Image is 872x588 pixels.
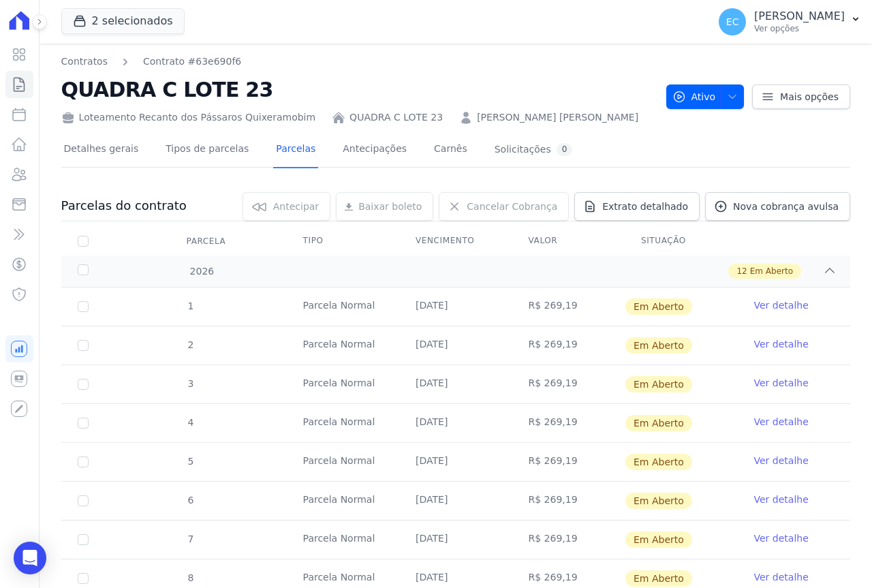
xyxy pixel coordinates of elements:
[399,521,512,559] td: [DATE]
[557,143,573,156] div: 0
[512,521,625,559] td: R$ 269,19
[187,456,194,467] span: 5
[61,8,185,34] button: 2 selecionados
[287,482,399,520] td: Parcela Normal
[78,418,89,429] input: default
[187,572,194,583] span: 8
[574,192,700,221] a: Extrato detalhado
[61,132,142,168] a: Detalhes gerais
[78,457,89,467] input: default
[754,376,809,390] a: Ver detalhe
[61,74,655,105] h2: QUADRA C LOTE 23
[726,17,739,27] span: EC
[187,378,194,389] span: 3
[512,227,625,256] th: Valor
[512,365,625,403] td: R$ 269,19
[602,200,688,213] span: Extrato detalhado
[512,482,625,520] td: R$ 269,19
[287,326,399,365] td: Parcela Normal
[625,376,692,392] span: Em Aberto
[78,301,89,312] input: default
[512,443,625,481] td: R$ 269,19
[170,228,243,255] div: Parcela
[340,132,409,168] a: Antecipações
[143,55,241,69] a: Contrato #63e690f6
[625,227,737,256] th: Situação
[431,132,470,168] a: Carnês
[287,443,399,481] td: Parcela Normal
[492,132,576,168] a: Solicitações0
[754,23,845,34] p: Ver opções
[625,531,692,548] span: Em Aberto
[733,200,839,213] span: Nova cobrança avulsa
[512,288,625,326] td: R$ 269,19
[736,265,747,277] span: 12
[399,288,512,326] td: [DATE]
[754,570,809,584] a: Ver detalhe
[512,404,625,442] td: R$ 269,19
[399,326,512,365] td: [DATE]
[61,110,316,125] div: Loteamento Recanto dos Pássaros Quixeramobim
[187,533,194,544] span: 7
[78,573,89,584] input: default
[399,404,512,442] td: [DATE]
[61,198,187,214] h3: Parcelas do contrato
[287,288,399,326] td: Parcela Normal
[754,415,809,429] a: Ver detalhe
[477,110,638,125] a: [PERSON_NAME] [PERSON_NAME]
[61,55,108,69] a: Contratos
[625,298,692,315] span: Em Aberto
[495,143,573,156] div: Solicitações
[625,415,692,431] span: Em Aberto
[750,265,793,277] span: Em Aberto
[287,404,399,442] td: Parcela Normal
[349,110,443,125] a: QUADRA C LOTE 23
[754,454,809,467] a: Ver detalhe
[780,90,839,104] span: Mais opções
[752,84,850,109] a: Mais opções
[61,55,242,69] nav: Breadcrumb
[625,454,692,470] span: Em Aberto
[399,443,512,481] td: [DATE]
[708,3,872,41] button: EC [PERSON_NAME] Ver opções
[187,300,194,311] span: 1
[287,521,399,559] td: Parcela Normal
[78,340,89,351] input: default
[399,227,512,256] th: Vencimento
[705,192,850,221] a: Nova cobrança avulsa
[625,337,692,354] span: Em Aberto
[273,132,318,168] a: Parcelas
[512,326,625,365] td: R$ 269,19
[163,132,251,168] a: Tipos de parcelas
[78,379,89,390] input: default
[754,10,845,23] p: [PERSON_NAME]
[625,493,692,509] span: Em Aberto
[754,298,809,312] a: Ver detalhe
[14,542,46,574] div: Open Intercom Messenger
[754,531,809,545] a: Ver detalhe
[399,365,512,403] td: [DATE]
[672,84,716,109] span: Ativo
[754,337,809,351] a: Ver detalhe
[78,495,89,506] input: default
[78,534,89,545] input: default
[754,493,809,506] a: Ver detalhe
[625,570,692,587] span: Em Aberto
[187,417,194,428] span: 4
[399,482,512,520] td: [DATE]
[61,55,655,69] nav: Breadcrumb
[287,227,399,256] th: Tipo
[187,339,194,350] span: 2
[666,84,745,109] button: Ativo
[287,365,399,403] td: Parcela Normal
[187,495,194,506] span: 6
